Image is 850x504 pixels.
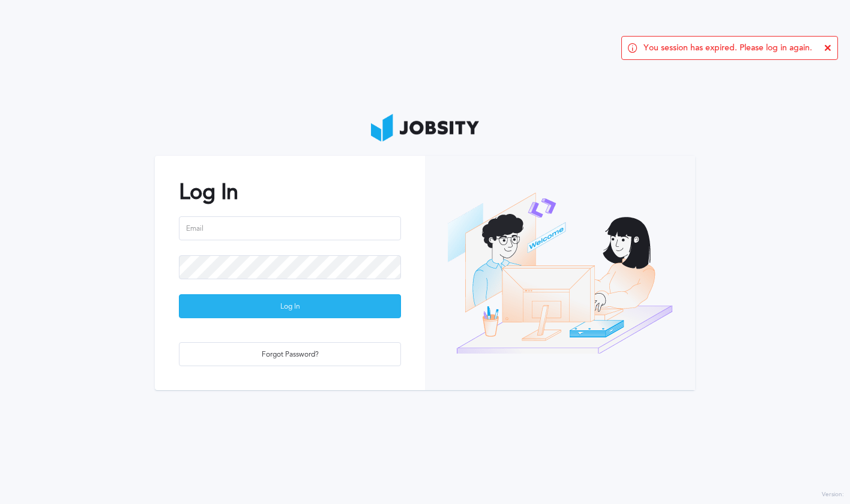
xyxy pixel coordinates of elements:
[179,295,400,319] div: Log In
[179,294,401,318] button: Log In
[179,342,401,366] button: Forgot Password?
[644,43,812,53] span: You session has expired. Please log in again.
[822,491,844,499] label: Version:
[179,343,400,367] div: Forgot Password?
[179,216,401,240] input: Email
[179,180,401,204] h2: Log In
